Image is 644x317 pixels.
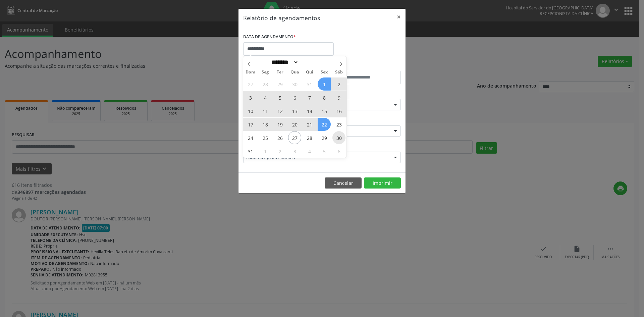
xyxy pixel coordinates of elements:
[302,70,317,74] span: Qui
[303,91,316,104] span: Agosto 7, 2025
[332,131,345,144] span: Agosto 30, 2025
[259,145,272,158] span: Setembro 1, 2025
[244,145,257,158] span: Agosto 31, 2025
[318,91,331,104] span: Agosto 8, 2025
[303,118,316,131] span: Agosto 21, 2025
[269,59,299,66] select: Month
[324,60,401,71] label: ATÉ
[392,9,406,25] button: Close
[244,91,257,104] span: Agosto 3, 2025
[243,32,296,42] label: DATA DE AGENDAMENTO
[332,70,346,74] span: Sáb
[288,91,301,104] span: Agosto 6, 2025
[287,70,302,74] span: Qua
[288,77,301,91] span: Julho 30, 2025
[364,177,401,189] button: Imprimir
[244,77,257,91] span: Julho 27, 2025
[317,70,332,74] span: Sex
[318,77,331,91] span: Agosto 1, 2025
[332,145,345,158] span: Setembro 6, 2025
[318,145,331,158] span: Setembro 5, 2025
[273,91,286,104] span: Agosto 5, 2025
[303,77,316,91] span: Julho 31, 2025
[318,131,331,144] span: Agosto 29, 2025
[332,77,345,91] span: Agosto 2, 2025
[303,131,316,144] span: Agosto 28, 2025
[303,145,316,158] span: Setembro 4, 2025
[273,118,286,131] span: Agosto 19, 2025
[259,104,272,117] span: Agosto 11, 2025
[299,59,321,66] input: Year
[332,118,345,131] span: Agosto 23, 2025
[288,104,301,117] span: Agosto 13, 2025
[288,145,301,158] span: Setembro 3, 2025
[303,104,316,117] span: Agosto 14, 2025
[259,131,272,144] span: Agosto 25, 2025
[318,104,331,117] span: Agosto 15, 2025
[273,77,286,91] span: Julho 29, 2025
[332,104,345,117] span: Agosto 16, 2025
[243,13,320,22] h5: Relatório de agendamentos
[325,177,362,189] button: Cancelar
[243,70,258,74] span: Dom
[259,77,272,91] span: Julho 28, 2025
[273,131,286,144] span: Agosto 26, 2025
[288,118,301,131] span: Agosto 20, 2025
[259,91,272,104] span: Agosto 4, 2025
[273,104,286,117] span: Agosto 12, 2025
[259,118,272,131] span: Agosto 18, 2025
[273,145,286,158] span: Setembro 2, 2025
[318,118,331,131] span: Agosto 22, 2025
[288,131,301,144] span: Agosto 27, 2025
[244,131,257,144] span: Agosto 24, 2025
[332,91,345,104] span: Agosto 9, 2025
[244,118,257,131] span: Agosto 17, 2025
[258,70,273,74] span: Seg
[244,104,257,117] span: Agosto 10, 2025
[273,70,287,74] span: Ter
